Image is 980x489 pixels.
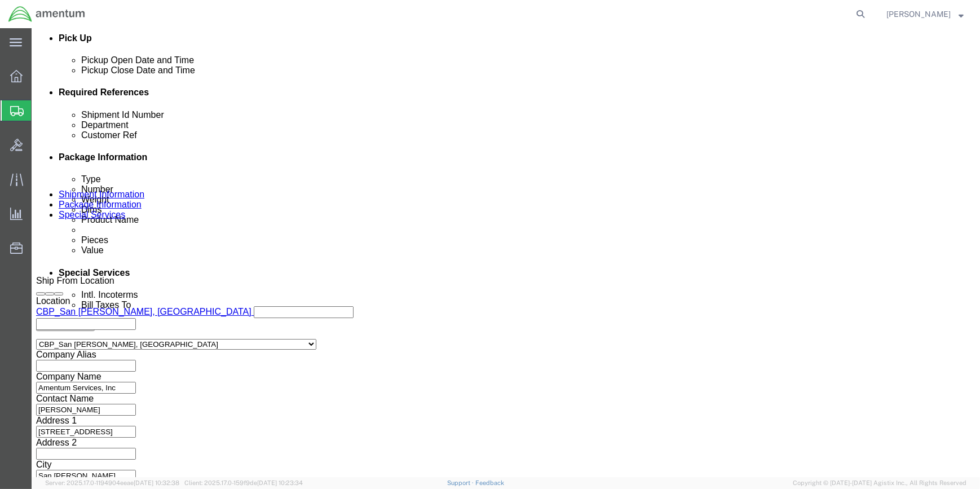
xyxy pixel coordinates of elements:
[886,7,964,21] button: [PERSON_NAME]
[886,8,951,20] span: Donald Frederiksen
[257,479,303,486] span: [DATE] 10:23:34
[475,479,504,486] a: Feedback
[793,478,966,488] span: Copyright © [DATE]-[DATE] Agistix Inc., All Rights Reserved
[32,28,980,477] iframe: FS Legacy Container
[45,479,179,486] span: Server: 2025.17.0-1194904eeae
[134,479,179,486] span: [DATE] 10:32:38
[184,479,303,486] span: Client: 2025.17.0-159f9de
[8,6,86,23] img: logo
[447,479,475,486] a: Support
